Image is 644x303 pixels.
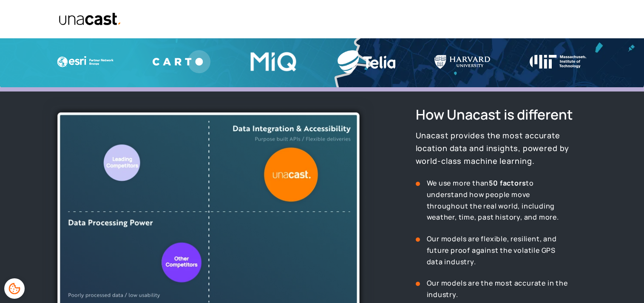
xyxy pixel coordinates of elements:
[489,178,526,188] strong: 50 factors
[530,55,587,69] img: Massachusetts Institute of Technology logo
[416,105,594,124] h2: How Unacast is different
[338,50,395,73] img: Telia logo
[54,12,122,26] a: home
[249,50,299,73] img: MIQ logo
[427,233,577,267] p: Our models are flexible, resilient, and future proof against the volatile GPS data industry.
[57,55,114,68] img: ESRI Logo white
[59,12,122,26] img: Unacast text logo
[416,129,594,167] p: Unacast provides the most accurate location data and insights, powered by world-class machine lea...
[153,50,210,73] img: Carto logo WHITE
[434,54,491,69] img: Harvard U Logo WHITE
[427,277,577,300] p: Our models are the most accurate in the industry.
[427,177,577,223] p: We use more than to understand how people move throughout the real world, including weather, time...
[4,278,25,299] div: Cookie Preferences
